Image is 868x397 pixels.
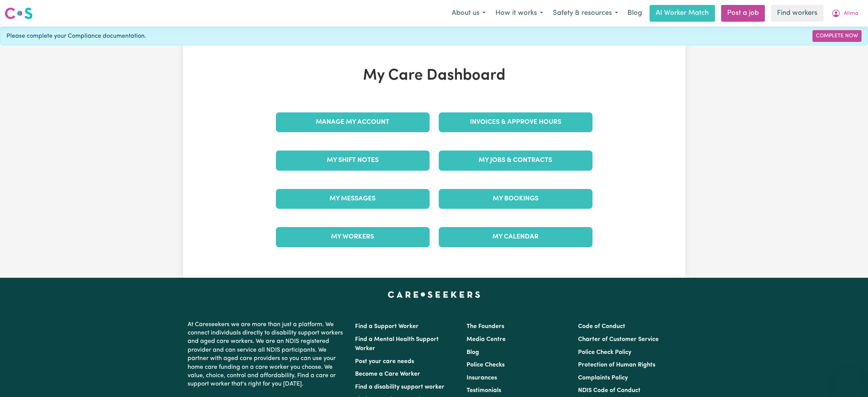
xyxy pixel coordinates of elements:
a: Insurances [467,375,497,381]
a: NDIS Code of Conduct [578,387,640,394]
a: Blog [467,349,479,355]
button: How it works [491,5,548,21]
a: Police Check Policy [578,349,631,355]
a: My Calendar [439,227,592,247]
a: My Jobs & Contracts [439,150,592,170]
a: Media Centre [467,336,506,343]
a: Become a Care Worker [355,371,420,377]
a: Protection of Human Rights [578,362,655,368]
a: Testimonials [467,387,501,394]
a: The Founders [467,323,504,330]
a: Find a Support Worker [355,323,419,330]
a: My Workers [276,227,430,247]
a: Find workers [771,5,823,22]
a: Blog [623,5,647,22]
a: My Messages [276,189,430,209]
a: Charter of Customer Service [578,336,659,343]
img: Careseekers logo [5,6,33,20]
p: At Careseekers we are more than just a platform. We connect individuals directly to disability su... [188,317,346,392]
a: Invoices & Approve Hours [439,112,592,132]
a: Find a disability support worker [355,384,444,390]
a: Post a job [721,5,765,22]
a: Careseekers logo [5,5,33,22]
button: My Account [827,5,863,21]
a: Police Checks [467,362,505,368]
a: My Bookings [439,189,592,209]
span: Atima [844,10,858,18]
a: Find a Mental Health Support Worker [355,336,439,352]
a: AI Worker Match [650,5,715,22]
a: My Shift Notes [276,150,430,170]
a: Code of Conduct [578,323,625,330]
a: Careseekers home page [388,291,480,298]
a: Complaints Policy [578,375,628,381]
a: Manage My Account [276,112,430,132]
h1: My Care Dashboard [271,67,597,85]
button: Safety & resources [548,5,623,21]
a: Post your care needs [355,359,414,365]
iframe: Button to launch messaging window, conversation in progress [838,367,862,391]
span: Please complete your Compliance documentation. [6,32,146,41]
a: Complete Now [812,30,862,42]
button: About us [447,5,491,21]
